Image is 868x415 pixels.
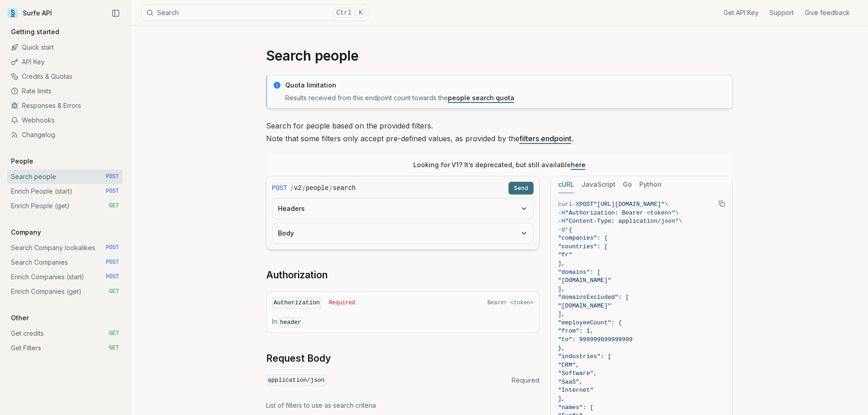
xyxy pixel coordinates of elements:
a: Search Company lookalikes POST [7,241,123,255]
span: ], [558,311,565,318]
span: GET [109,330,119,337]
span: }, [558,345,565,352]
span: \ [665,201,668,208]
span: POST [106,244,119,251]
code: people [306,184,329,193]
span: "Software", [558,370,597,377]
a: Get credits GET [7,326,123,341]
span: "companies": { [558,235,608,241]
span: \ [675,210,679,216]
a: Enrich People (get) GET [7,199,123,213]
a: API Key [7,55,123,69]
span: "to": 999999999999999 [558,336,633,343]
span: "from": 1, [558,328,594,334]
a: Search Companies POST [7,255,123,270]
span: Required [512,376,539,385]
span: / [291,184,293,193]
p: Company [7,228,45,237]
span: "names": [ [558,404,594,411]
code: header [278,317,303,328]
span: ], [558,286,565,292]
span: -X [572,201,580,208]
a: filters endpoint [519,134,571,143]
button: JavaScript [581,176,616,193]
a: people search quota [448,94,514,102]
span: ], [558,260,565,267]
a: Get Filters GET [7,341,123,355]
button: Collapse Sidebar [109,6,123,20]
span: "Internet" [558,387,594,394]
span: "employeeCount": { [558,319,622,326]
h1: Search people [266,47,733,64]
span: curl [558,201,572,208]
span: "Authorization: Bearer <token>" [565,210,675,216]
button: Python [639,176,662,193]
a: Support [770,8,794,17]
span: POST [106,273,119,281]
span: POST [106,173,119,180]
a: Enrich People (start) POST [7,184,123,199]
a: Credits & Quotas [7,69,123,84]
span: -H [558,210,565,216]
a: Changelog [7,128,123,142]
span: -d [558,226,565,233]
a: here [571,161,586,169]
code: Authorization [272,297,322,309]
a: Enrich Companies (get) GET [7,284,123,299]
span: "[DOMAIN_NAME]" [558,302,611,309]
span: POST [579,201,593,208]
kbd: K [356,8,366,18]
a: Quick start [7,40,123,55]
span: POST [106,259,119,266]
span: "countries": [ [558,243,608,250]
code: search [333,184,355,193]
span: "fr" [558,251,572,258]
span: ], [558,395,565,402]
a: Rate limits [7,84,123,98]
span: GET [109,288,119,295]
button: Body [272,223,533,243]
a: Get API Key [724,8,759,17]
span: "SaaS", [558,379,583,385]
code: application/json [266,374,327,387]
button: Go [623,176,632,193]
span: "[DOMAIN_NAME]" [558,277,611,284]
span: GET [109,344,119,352]
span: / [329,184,332,193]
span: POST [106,188,119,195]
a: Authorization [266,269,328,282]
code: v2 [294,184,302,193]
button: cURL [558,176,574,193]
button: Headers [272,199,533,219]
a: Enrich Companies (start) POST [7,270,123,284]
span: "CRM", [558,362,580,369]
a: Webhooks [7,113,123,128]
p: People [7,157,37,166]
a: Request Body [266,352,331,365]
span: "domainsExcluded": [ [558,294,629,301]
p: Getting started [7,27,63,36]
span: Required [329,299,355,307]
a: Surfe API [7,6,52,20]
p: In: [272,317,534,327]
button: Copy Text [715,197,729,210]
p: Results received from this endpoint count towards the [285,93,727,102]
p: Looking for V1? It’s deprecated, but still available [413,160,586,169]
span: "industries": [ [558,353,611,360]
p: Quota limitation [285,81,727,90]
span: POST [272,184,288,193]
a: Search people POST [7,169,123,184]
p: Other [7,313,32,323]
button: Send [508,182,534,195]
a: Give feedback [805,8,850,17]
a: Responses & Errors [7,98,123,113]
span: "[URL][DOMAIN_NAME]" [594,201,665,208]
span: '{ [565,226,572,233]
p: Search for people based on the provided filters. Note that some filters only accept pre-defined v... [266,119,733,145]
span: -H [558,218,565,225]
span: "Content-Type: application/json" [565,218,679,225]
span: GET [109,202,119,210]
span: "domains": [ [558,269,601,276]
span: Bearer <token> [488,299,534,307]
button: SearchCtrlK [141,5,369,21]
